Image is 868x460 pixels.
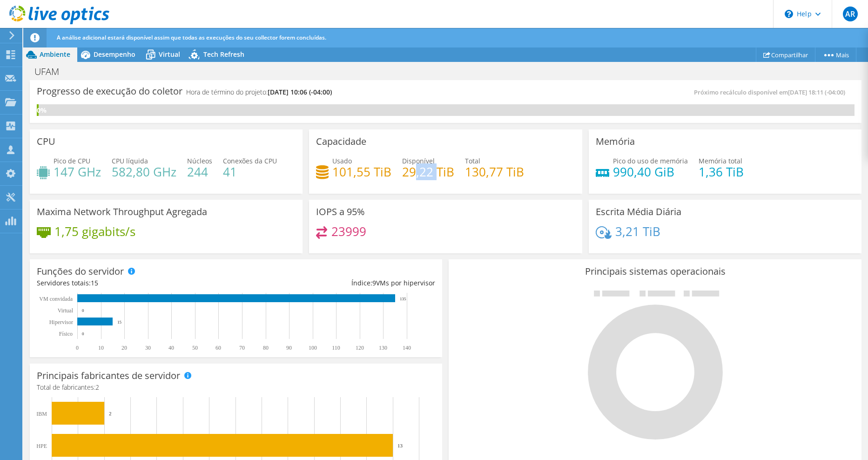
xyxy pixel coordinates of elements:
[94,50,135,59] span: Desempenho
[403,345,411,351] text: 140
[37,371,180,381] h3: Principais fabricantes de servidor
[756,47,815,62] a: Compartilhar
[187,156,212,165] span: Núcleos
[397,443,403,448] text: 13
[788,88,845,96] span: [DATE] 18:11 (-04:00)
[331,226,366,237] h4: 23999
[192,345,198,351] text: 50
[145,345,151,351] text: 30
[356,345,364,351] text: 120
[186,87,332,97] h4: Hora de término do projeto:
[37,382,435,392] h4: Total de fabricantes:
[223,156,277,165] span: Conexões da CPU
[332,167,391,177] h4: 101,55 TiB
[785,10,793,18] svg: \n
[59,331,73,337] tspan: Físico
[54,156,90,165] span: Pico de CPU
[316,207,365,217] h3: IOPS a 95%
[286,345,292,351] text: 90
[400,297,406,301] text: 135
[57,34,326,41] span: A análise adicional estará disponível assim que todas as execuções do seu collector forem concluí...
[82,331,84,336] text: 0
[613,156,688,165] span: Pico do uso de memória
[843,7,858,21] span: AR
[402,156,435,165] span: Disponível
[465,156,480,165] span: Total
[159,50,180,59] span: Virtual
[37,105,39,115] div: 0%
[109,411,112,416] text: 2
[49,319,73,325] text: Hipervisor
[58,307,74,314] text: Virtual
[699,156,742,165] span: Memória total
[316,136,366,147] h3: Capacidade
[117,320,122,325] text: 15
[37,207,207,217] h3: Maxima Network Throughput Agregada
[39,296,73,302] text: VM convidada
[95,383,99,392] span: 2
[332,156,352,165] span: Usado
[268,88,332,96] span: [DATE] 10:06 (-04:00)
[187,167,212,177] h4: 244
[37,266,124,277] h3: Funções do servidor
[402,167,454,177] h4: 29,22 TiB
[694,88,850,96] span: Próximo recálculo disponível em
[112,156,148,165] span: CPU líquida
[596,136,635,147] h3: Memória
[91,278,98,287] span: 15
[379,345,387,351] text: 130
[613,167,688,177] h4: 990,40 GiB
[168,345,174,351] text: 40
[263,345,269,351] text: 80
[456,266,854,277] h3: Principais sistemas operacionais
[815,47,856,62] a: Mais
[596,207,681,217] h3: Escrita Média Diária
[239,345,245,351] text: 70
[203,50,244,59] span: Tech Refresh
[332,345,340,351] text: 110
[54,167,101,177] h4: 147 GHz
[121,345,127,351] text: 20
[54,226,135,237] h4: 1,75 gigabits/s
[223,167,277,177] h4: 41
[465,167,524,177] h4: 130,77 TiB
[236,278,435,288] div: Índice: VMs por hipervisor
[112,167,176,177] h4: 582,80 GHz
[37,136,55,147] h3: CPU
[37,278,236,288] div: Servidores totais:
[215,345,221,351] text: 60
[309,345,317,351] text: 100
[36,443,47,449] text: HPE
[372,278,376,287] span: 9
[98,345,104,351] text: 10
[30,67,74,77] h1: UFAM
[36,411,47,417] text: IBM
[82,308,84,313] text: 0
[40,50,70,59] span: Ambiente
[76,345,79,351] text: 0
[699,167,744,177] h4: 1,36 TiB
[615,226,660,237] h4: 3,21 TiB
